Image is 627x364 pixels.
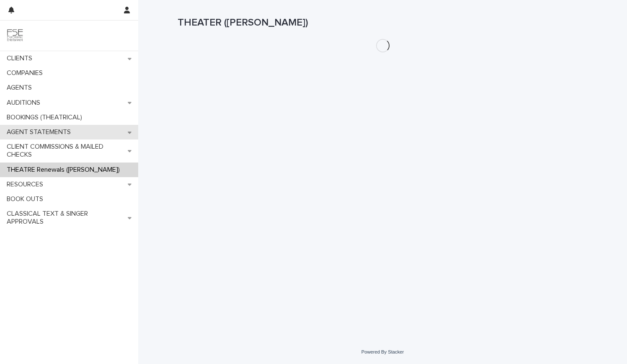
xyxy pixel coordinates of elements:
p: AUDITIONS [3,99,47,107]
p: BOOKINGS (THEATRICAL) [3,114,89,121]
p: CLASSICAL TEXT & SINGER APPROVALS [3,210,128,226]
h1: THEATER ([PERSON_NAME]) [178,17,588,29]
img: 9JgRvJ3ETPGCJDhvPVA5 [7,27,23,44]
a: Powered By Stacker [361,349,404,354]
p: THEATRE Renewals ([PERSON_NAME]) [3,166,126,174]
p: CLIENTS [3,54,39,62]
p: AGENTS [3,84,39,92]
p: CLIENT COMMISSIONS & MAILED CHECKS [3,143,128,159]
p: COMPANIES [3,69,49,77]
p: BOOK OUTS [3,195,50,203]
p: AGENT STATEMENTS [3,128,77,136]
p: RESOURCES [3,181,50,188]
